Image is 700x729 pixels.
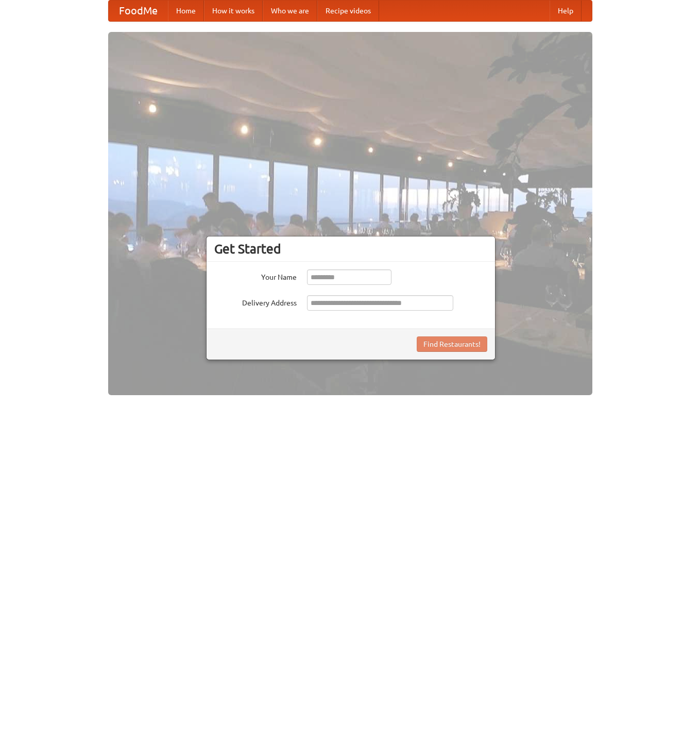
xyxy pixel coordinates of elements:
[263,1,317,21] a: Who we are
[109,1,168,21] a: FoodMe
[214,269,297,282] label: Your Name
[214,295,297,308] label: Delivery Address
[550,1,582,21] a: Help
[417,336,487,352] button: Find Restaurants!
[168,1,204,21] a: Home
[214,241,487,257] h3: Get Started
[204,1,263,21] a: How it works
[317,1,379,21] a: Recipe videos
